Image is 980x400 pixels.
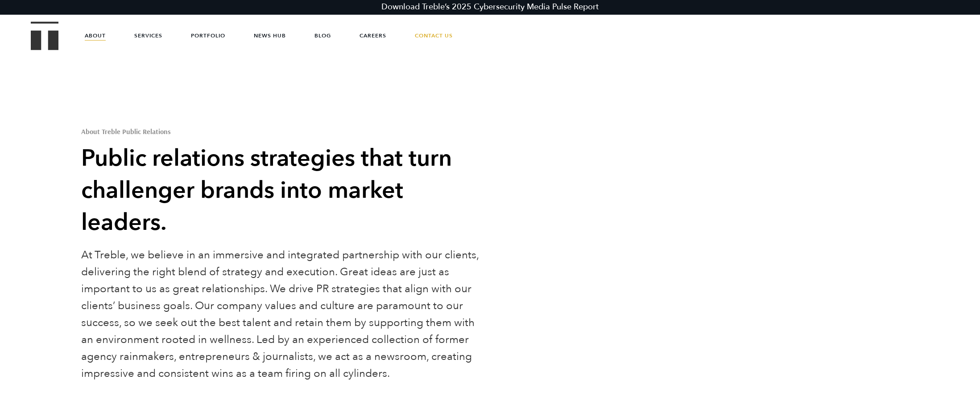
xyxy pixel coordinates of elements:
[415,22,453,49] a: Contact Us
[254,22,286,49] a: News Hub
[81,143,487,239] h2: Public relations strategies that turn challenger brands into market leaders.
[31,22,58,49] a: Treble Homepage
[81,247,487,382] p: At Treble, we believe in an immersive and integrated partnership with our clients, delivering the...
[314,22,331,49] a: Blog
[85,22,106,49] a: About
[191,22,225,49] a: Portfolio
[31,21,59,50] img: Treble logo
[360,22,386,49] a: Careers
[134,22,162,49] a: Services
[81,128,487,135] h1: About Treble Public Relations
